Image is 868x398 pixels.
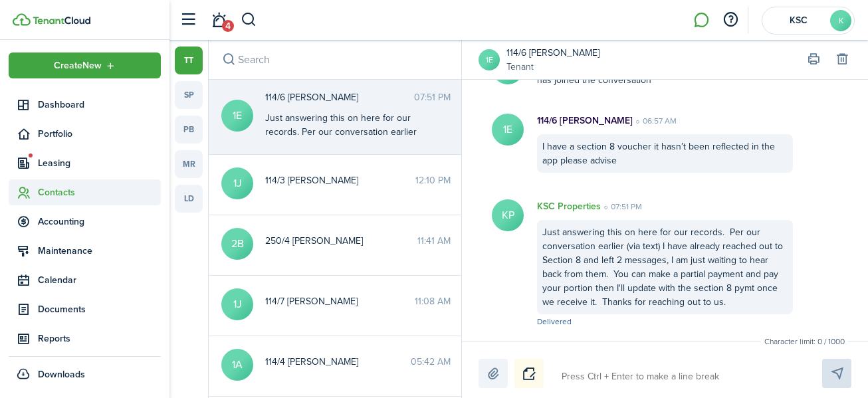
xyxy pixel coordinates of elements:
[830,10,851,31] avatar-text: K
[38,367,85,381] span: Downloads
[414,90,451,104] time: 07:51 PM
[492,199,524,231] avatar-text: KP
[54,61,102,70] span: Create New
[38,185,161,199] span: Contacts
[222,20,234,32] span: 4
[221,228,253,260] avatar-text: 2B
[9,326,161,351] a: Reports
[175,150,203,178] a: mr
[33,17,90,25] img: TenantCloud
[265,355,411,369] span: 114/4 Angela Couey
[479,49,500,70] a: 1E
[804,50,823,69] button: Print
[13,13,31,26] img: TenantCloud
[761,336,848,348] small: Character limit: 0 / 1000
[9,52,161,78] button: Open menu
[492,114,524,146] avatar-text: 1E
[601,201,642,213] time: 07:51 PM
[221,288,253,320] avatar-text: 1J
[265,111,431,237] div: Just answering this on here for our records. Per our conversation earlier (via text) I have alrea...
[537,134,793,173] div: I have a section 8 voucher it hasn’t been reflected in the app please advise
[537,114,633,128] p: 114/6 [PERSON_NAME]
[38,127,161,141] span: Portfolio
[221,349,253,381] avatar-text: 1A
[265,294,415,308] span: 114/7 Joyelle Sesay
[506,60,599,74] a: Tenant
[38,215,161,229] span: Accounting
[411,355,451,369] time: 05:42 AM
[38,332,161,346] span: Reports
[537,199,601,213] p: KSC Properties
[219,50,238,69] button: Search
[415,294,451,308] time: 11:08 AM
[221,167,253,199] avatar-text: 1J
[38,302,161,316] span: Documents
[175,81,203,109] a: sp
[241,9,257,31] button: Search
[206,3,231,37] a: Notifications
[175,47,203,74] a: tt
[415,173,451,187] time: 12:10 PM
[38,273,161,287] span: Calendar
[38,244,161,258] span: Maintenance
[38,98,161,112] span: Dashboard
[175,116,203,144] a: pb
[209,40,461,79] input: search
[514,359,544,388] button: Notice
[417,234,451,248] time: 11:41 AM
[265,90,414,104] span: 114/6 Edwards Jennilee
[175,185,203,213] a: ld
[175,7,201,33] button: Open sidebar
[633,115,677,127] time: 06:57 AM
[537,316,572,328] span: Delivered
[772,16,825,25] span: KSC
[537,220,793,314] div: Just answering this on here for our records. Per our conversation earlier (via text) I have alrea...
[38,156,161,170] span: Leasing
[265,173,415,187] span: 114/3 James Smith
[506,46,599,60] a: 114/6 [PERSON_NAME]
[9,92,161,118] a: Dashboard
[719,9,742,31] button: Open resource center
[265,234,417,248] span: 250/4 Bradley Smith
[221,100,253,132] avatar-text: 1E
[833,50,851,69] button: Delete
